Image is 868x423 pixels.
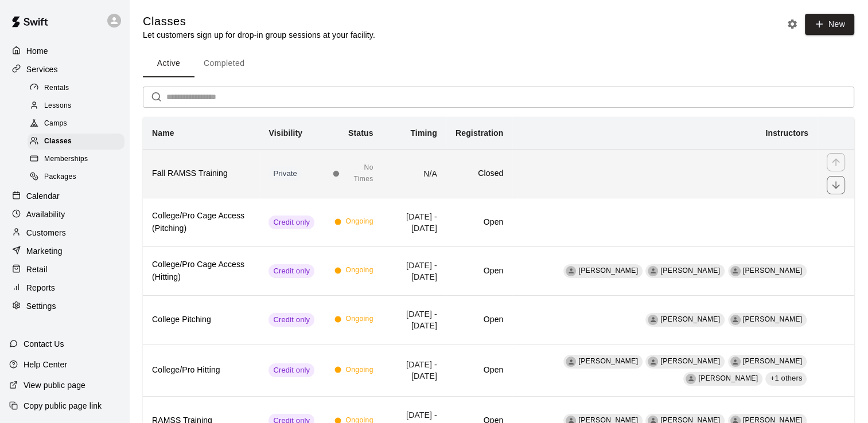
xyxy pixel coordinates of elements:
[268,315,314,326] span: Credit only
[660,357,720,365] span: [PERSON_NAME]
[805,14,854,35] button: New
[578,357,638,365] span: [PERSON_NAME]
[743,357,803,365] span: [PERSON_NAME]
[410,128,437,138] b: Timing
[648,357,658,367] div: Nick Pinkelman
[268,365,314,376] span: Credit only
[26,227,66,238] p: Customers
[268,266,314,277] span: Credit only
[9,297,120,315] a: Settings
[44,118,67,130] span: Camps
[456,167,503,180] h6: Closed
[268,363,314,377] div: This service is only visible to customers with valid credits for it.
[9,206,120,223] a: Availability
[765,373,807,384] span: +1 others
[345,314,373,325] span: Ongoing
[9,242,120,260] a: Marketing
[152,364,250,377] h6: College/Pro Hitting
[28,133,129,151] a: Classes
[26,64,58,75] p: Services
[28,116,124,132] div: Camps
[456,128,503,138] b: Registration
[730,266,741,276] div: Nick Pinkelman
[698,374,758,382] span: [PERSON_NAME]
[143,29,375,41] p: Let customers sign up for drop-in group sessions at your facility.
[268,128,302,138] b: Visibility
[143,50,194,77] button: Active
[383,344,446,396] td: [DATE] - [DATE]
[268,167,302,181] div: This service is hidden, and can only be accessed via a direct link
[24,400,102,412] p: Copy public page link
[28,80,124,96] div: Rentals
[9,279,120,296] a: Reports
[9,187,120,205] a: Calendar
[660,315,720,323] span: [PERSON_NAME]
[686,374,696,384] div: Riley Thuringer
[456,364,503,377] h6: Open
[268,264,314,278] div: This service is only visible to customers with valid credits for it.
[648,266,658,276] div: Brett Milazzo
[383,149,446,198] td: N/A
[9,61,120,78] a: Services
[566,266,576,276] div: Jack Becker
[26,45,48,57] p: Home
[268,169,302,179] span: Private
[28,169,124,185] div: Packages
[152,167,250,180] h6: Fall RAMSS Training
[456,216,503,229] h6: Open
[26,282,55,293] p: Reports
[152,258,250,284] h6: College/Pro Cage Access (Hitting)
[44,136,72,147] span: Classes
[28,151,129,169] a: Memberships
[152,128,174,138] b: Name
[28,151,124,167] div: Memberships
[28,97,129,115] a: Lessons
[28,169,129,186] a: Packages
[456,314,503,326] h6: Open
[44,154,88,165] span: Memberships
[152,210,250,235] h6: College/Pro Cage Access (Pitching)
[28,98,124,114] div: Lessons
[143,14,375,29] h5: Classes
[28,134,124,150] div: Classes
[9,261,120,278] a: Retail
[26,190,60,202] p: Calendar
[26,264,48,275] p: Retail
[268,313,314,327] div: This service is only visible to customers with valid credits for it.
[578,267,638,275] span: [PERSON_NAME]
[24,338,64,350] p: Contact Us
[345,265,373,276] span: Ongoing
[26,245,63,257] p: Marketing
[268,217,314,228] span: Credit only
[648,315,658,325] div: Cade Marsolek
[345,365,373,376] span: Ongoing
[9,42,120,60] div: Home
[730,357,741,367] div: Brett Milazzo
[44,100,72,112] span: Lessons
[24,379,85,391] p: View public page
[26,300,56,312] p: Settings
[9,224,120,241] a: Customers
[743,315,803,323] span: [PERSON_NAME]
[765,128,808,138] b: Instructors
[784,15,801,33] button: Classes settings
[345,216,373,228] span: Ongoing
[660,267,720,275] span: [PERSON_NAME]
[566,357,576,367] div: Jack Becker
[827,176,845,194] button: move item down
[152,314,250,326] h6: College Pitching
[383,295,446,344] td: [DATE] - [DATE]
[24,359,67,370] p: Help Center
[44,171,76,183] span: Packages
[44,83,69,94] span: Rentals
[743,267,803,275] span: [PERSON_NAME]
[268,216,314,229] div: This service is only visible to customers with valid credits for it.
[348,128,373,138] b: Status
